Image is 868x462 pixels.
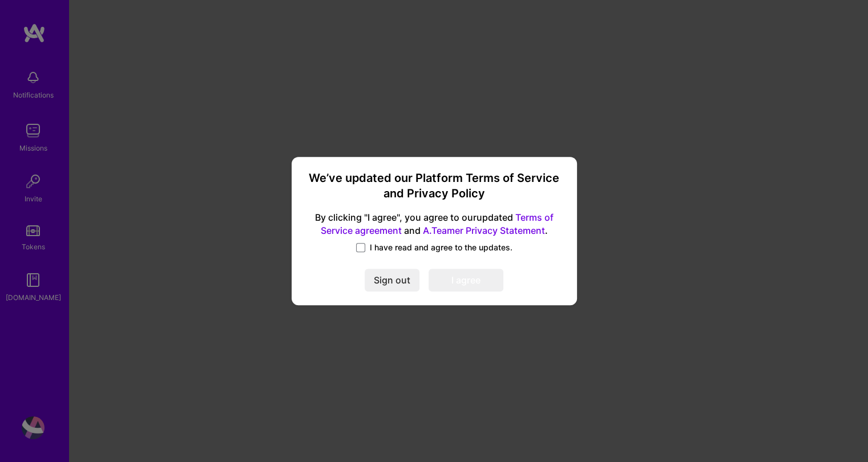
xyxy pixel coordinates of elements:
a: A.Teamer Privacy Statement [423,225,545,236]
button: I agree [429,269,503,291]
span: By clicking "I agree", you agree to our updated and . [305,211,563,237]
button: Sign out [365,269,419,291]
span: I have read and agree to the updates. [370,242,512,253]
h3: We’ve updated our Platform Terms of Service and Privacy Policy [305,171,563,202]
a: Terms of Service agreement [321,212,554,236]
